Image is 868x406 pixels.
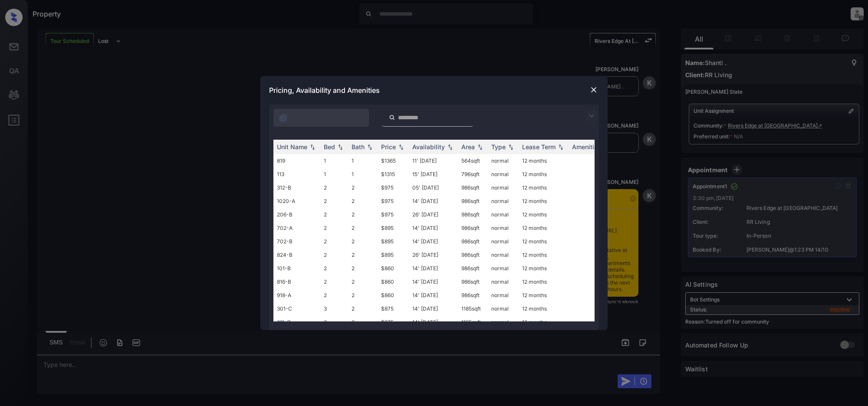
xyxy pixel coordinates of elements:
td: normal [488,262,519,275]
td: 14' [DATE] [409,315,458,329]
td: 918-A [273,288,320,302]
td: 1 [348,167,378,181]
td: 12 months [519,262,569,275]
td: 986 sqft [458,221,488,235]
td: normal [488,221,519,235]
td: 12 months [519,181,569,194]
td: 2 [320,181,348,194]
td: 2 [348,275,378,288]
td: 206-B [273,208,320,221]
td: 2 [348,315,378,329]
td: 15' [DATE] [409,167,458,181]
td: 1 [320,154,348,167]
div: Bed [324,143,335,151]
td: 796 sqft [458,167,488,181]
td: 816-B [273,275,320,288]
td: 113 [273,167,320,181]
td: 12 months [519,154,569,167]
td: normal [488,315,519,329]
td: normal [488,235,519,248]
img: icon-zuma [586,111,597,121]
div: Bath [352,143,365,151]
img: sorting [365,144,374,150]
td: 986 sqft [458,262,488,275]
td: 986 sqft [458,235,488,248]
td: 2 [348,208,378,221]
td: 986 sqft [458,208,488,221]
td: 1 [320,167,348,181]
td: 14' [DATE] [409,288,458,302]
td: 14' [DATE] [409,235,458,248]
td: $875 [378,302,409,315]
td: 1 [348,154,378,167]
td: 986 sqft [458,181,488,194]
td: 312-B [273,181,320,194]
td: 26' [DATE] [409,208,458,221]
td: $975 [378,194,409,208]
img: sorting [336,144,345,150]
td: 2 [320,235,348,248]
td: $895 [378,235,409,248]
td: 2 [320,248,348,262]
td: 986 sqft [458,275,488,288]
td: 2 [320,194,348,208]
img: sorting [397,144,405,150]
td: 3 [320,302,348,315]
img: icon-zuma [279,114,287,122]
td: normal [488,302,519,315]
td: 12 months [519,167,569,181]
td: $1315 [378,167,409,181]
td: 3 [320,315,348,329]
td: 1185 sqft [458,315,488,329]
td: 2 [348,235,378,248]
td: 2 [320,262,348,275]
td: 2 [348,302,378,315]
td: 12 months [519,194,569,208]
td: 14' [DATE] [409,275,458,288]
td: 2 [320,208,348,221]
td: 2 [320,275,348,288]
td: 14' [DATE] [409,194,458,208]
td: 2 [348,262,378,275]
div: Pricing, Availability and Amenities [260,76,608,105]
img: sorting [556,144,565,150]
td: 12 months [519,302,569,315]
td: 824-B [273,248,320,262]
div: Area [461,143,475,151]
td: 2 [320,221,348,235]
td: 2 [348,181,378,194]
img: sorting [506,144,515,150]
td: 986 sqft [458,248,488,262]
td: normal [488,248,519,262]
td: 12 months [519,275,569,288]
img: close [589,85,598,94]
td: 101-B [273,262,320,275]
td: normal [488,167,519,181]
td: normal [488,154,519,167]
td: 12 months [519,221,569,235]
td: 14' [DATE] [409,221,458,235]
td: $975 [378,208,409,221]
td: $875 [378,315,409,329]
td: $860 [378,262,409,275]
td: 702-A [273,221,320,235]
td: $1365 [378,154,409,167]
div: Amenities [572,143,601,151]
td: 2 [348,221,378,235]
td: 301-C [273,302,320,315]
td: 2 [348,248,378,262]
td: 2 [320,288,348,302]
td: 14' [DATE] [409,262,458,275]
td: 05' [DATE] [409,181,458,194]
td: normal [488,288,519,302]
img: sorting [308,144,317,150]
td: 986 sqft [458,288,488,302]
td: normal [488,275,519,288]
td: 819 [273,154,320,167]
div: Type [491,143,506,151]
td: normal [488,181,519,194]
td: 564 sqft [458,154,488,167]
div: Unit Name [277,143,307,151]
div: Availability [412,143,445,151]
td: 12 months [519,288,569,302]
